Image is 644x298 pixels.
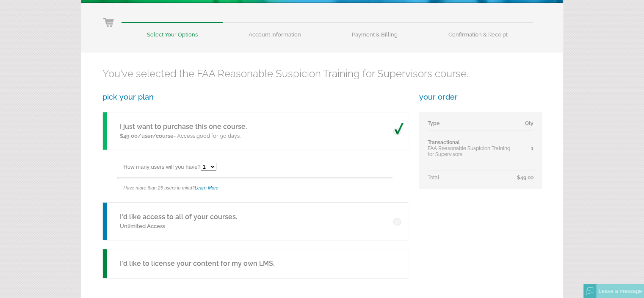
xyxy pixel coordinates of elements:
[124,178,407,198] div: Have more than 25 users in mind?
[419,92,542,101] h3: your order
[120,213,237,221] a: I'd like access to all of your courses.
[120,223,165,229] span: Unlimited Access
[102,249,407,279] a: I'd like to license your content for my own LMS.
[517,175,533,181] span: $49.00
[120,122,247,132] h5: I just want to purchase this one course.
[120,132,247,140] p: - Access good for 90 days.
[596,284,644,298] div: Leave a message
[120,259,274,269] h5: I'd like to license your content for my own LMS.
[517,120,533,131] td: Qty
[428,170,517,181] td: Total
[423,22,533,38] li: Confirmation & Receipt
[326,22,423,38] li: Payment & Billing
[428,120,517,131] td: Type
[122,22,223,38] li: Select Your Options
[517,145,533,151] div: 1
[102,67,542,80] h2: You've selected the FAA Reasonable Suspicion Training for Supervisors course.
[428,139,460,145] span: Transactional
[124,159,407,178] div: How many users will you have?
[195,185,218,190] a: Learn More
[120,133,174,139] span: $49.00/user/course
[102,92,407,101] h3: pick your plan
[586,287,594,295] img: Offline
[428,145,510,157] span: FAA Reasonable Suspicion Training for Supervisors
[223,22,326,38] li: Account Information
